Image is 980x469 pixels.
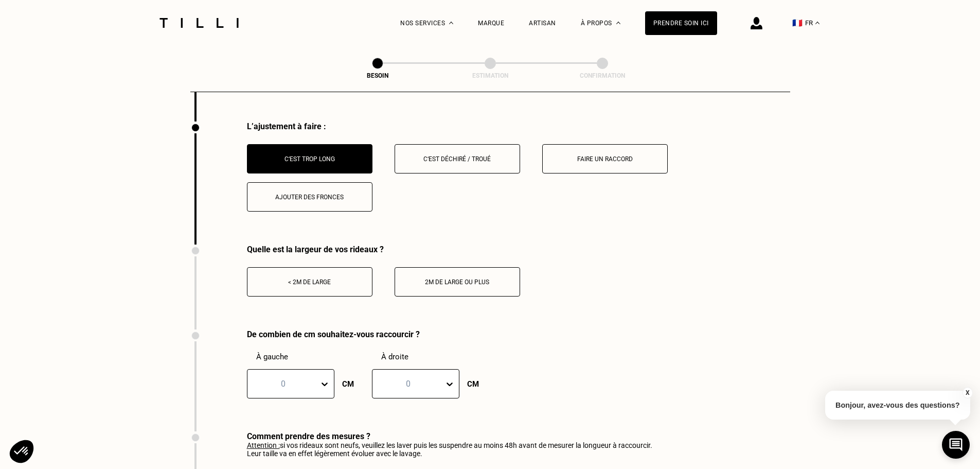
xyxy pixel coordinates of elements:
button: X [962,387,972,398]
button: 2m de large ou plus [395,267,520,297]
a: Prendre soin ici [645,11,717,35]
span: 🇫🇷 [792,18,803,28]
div: Confirmation [551,72,654,79]
p: CM [467,379,479,389]
div: Ajouter des fronces [253,194,367,201]
button: C‘est trop long [247,144,372,173]
button: Ajouter des fronces [247,182,372,212]
div: Estimation [439,72,542,79]
div: 2m de large ou plus [400,279,514,286]
div: C‘est trop long [253,155,367,163]
img: menu déroulant [815,22,819,24]
div: < 2m de large [253,279,367,286]
p: À gauche [256,352,350,361]
button: Faire un raccord [542,144,668,173]
div: Faire un raccord [548,155,662,163]
div: De combien de cm souhaitez-vous raccourcir ? [247,329,475,339]
button: C‘est déchiré / troué [395,144,520,173]
u: Attention : [247,441,280,449]
div: L’ajustement à faire : [247,121,790,131]
img: Menu déroulant à propos [616,22,620,24]
div: Quelle est la largeur de vos rideaux ? [247,245,520,254]
div: C‘est déchiré / troué [400,155,514,163]
a: Marque [478,20,504,27]
div: Comment prendre des mesures ? [247,431,652,441]
img: Logo du service de couturière Tilli [156,18,242,28]
p: Bonjour, avez-vous des questions? [825,391,970,420]
p: CM [342,379,354,389]
div: Besoin [326,72,429,79]
p: si vos rideaux sont neufs, veuillez les laver puis les suspendre au moins 48h avant de mesurer la... [247,441,652,458]
img: icône connexion [751,17,762,29]
img: Menu déroulant [449,22,453,24]
a: Artisan [529,20,556,27]
p: À droite [381,352,475,361]
button: < 2m de large [247,267,372,297]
